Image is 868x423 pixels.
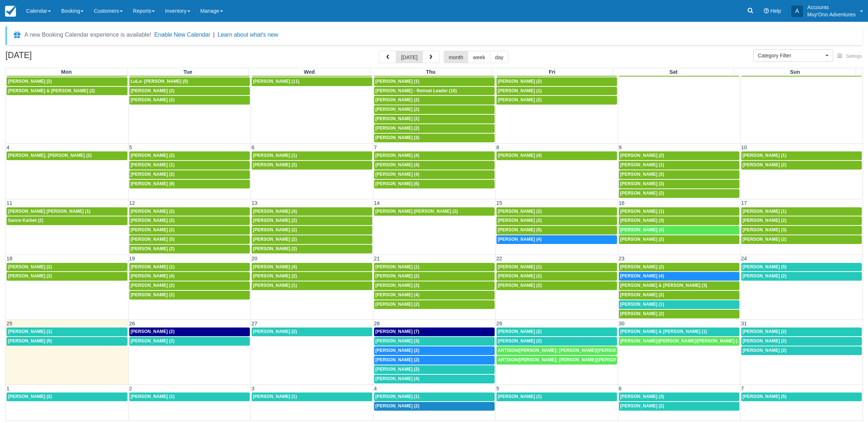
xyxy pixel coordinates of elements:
[251,256,258,261] span: 20
[374,124,495,133] a: [PERSON_NAME] (2)
[741,207,862,216] a: [PERSON_NAME] (1)
[496,272,617,281] a: [PERSON_NAME] (2)
[253,273,297,278] span: [PERSON_NAME] (2)
[129,151,250,160] a: [PERSON_NAME] (2)
[183,69,192,75] span: Tue
[620,292,664,297] span: [PERSON_NAME] (2)
[131,209,175,214] span: [PERSON_NAME] (2)
[131,338,175,343] span: [PERSON_NAME] (2)
[741,216,862,225] a: [PERSON_NAME] (2)
[620,302,664,307] span: [PERSON_NAME] (1)
[846,54,862,59] span: Settings
[253,246,297,251] span: [PERSON_NAME] (2)
[213,32,215,38] span: |
[374,393,495,401] a: [PERSON_NAME] (1)
[620,162,664,167] span: [PERSON_NAME] (1)
[396,51,422,63] button: [DATE]
[376,367,419,372] span: [PERSON_NAME] (2)
[619,161,739,170] a: [PERSON_NAME] (1)
[498,218,542,223] span: [PERSON_NAME] (2)
[376,107,419,112] span: [PERSON_NAME] (2)
[373,321,381,326] span: 28
[131,79,188,84] span: LuLu- [PERSON_NAME] (5)
[129,226,250,235] a: [PERSON_NAME] (2)
[619,151,739,160] a: [PERSON_NAME] (2)
[620,338,741,343] span: [PERSON_NAME]/[PERSON_NAME]/[PERSON_NAME] (2)
[373,200,381,206] span: 14
[374,346,495,355] a: [PERSON_NAME] (2)
[741,337,862,346] a: [PERSON_NAME] (2)
[620,172,664,177] span: [PERSON_NAME] (3)
[743,209,787,214] span: [PERSON_NAME] (1)
[619,235,739,244] a: [PERSON_NAME] (2)
[619,310,739,318] a: [PERSON_NAME] (2)
[129,245,250,253] a: [PERSON_NAME] (2)
[496,256,503,261] span: 22
[741,256,748,261] span: 24
[374,328,495,336] a: [PERSON_NAME] (7)
[253,218,297,223] span: [PERSON_NAME] (2)
[743,227,787,232] span: [PERSON_NAME] (3)
[8,209,90,214] span: [PERSON_NAME] [PERSON_NAME] (1)
[496,281,617,290] a: [PERSON_NAME] (2)
[498,394,542,399] span: [PERSON_NAME] (1)
[252,235,372,244] a: [PERSON_NAME] (2)
[374,272,495,281] a: [PERSON_NAME] (2)
[743,273,787,278] span: [PERSON_NAME] (2)
[7,216,127,225] a: Sanne Karbet (2)
[7,207,127,216] a: [PERSON_NAME] [PERSON_NAME] (1)
[131,172,175,177] span: [PERSON_NAME] (2)
[7,337,127,346] a: [PERSON_NAME] (5)
[498,88,542,93] span: [PERSON_NAME] (1)
[252,207,372,216] a: [PERSON_NAME] (4)
[251,321,258,326] span: 27
[376,79,419,84] span: [PERSON_NAME] (1)
[620,403,664,408] span: [PERSON_NAME] (2)
[376,126,419,131] span: [PERSON_NAME] (2)
[373,386,378,391] span: 4
[251,386,255,391] span: 3
[376,209,458,214] span: [PERSON_NAME] [PERSON_NAME] (2)
[7,263,127,272] a: [PERSON_NAME] (2)
[620,394,664,399] span: [PERSON_NAME] (3)
[791,5,803,17] div: A
[376,357,419,362] span: [PERSON_NAME] (2)
[252,393,372,401] a: [PERSON_NAME] (1)
[374,365,495,374] a: [PERSON_NAME] (2)
[764,8,769,13] i: Help
[376,394,419,399] span: [PERSON_NAME] (1)
[741,393,862,401] a: [PERSON_NAME] (5)
[496,328,617,336] a: [PERSON_NAME] (2)
[374,77,495,86] a: [PERSON_NAME] (1)
[374,263,495,272] a: [PERSON_NAME] (1)
[252,77,372,86] a: [PERSON_NAME] (11)
[741,151,862,160] a: [PERSON_NAME] (1)
[619,170,739,179] a: [PERSON_NAME] (3)
[496,200,503,206] span: 15
[620,311,664,316] span: [PERSON_NAME] (2)
[741,386,745,391] span: 7
[376,181,419,186] span: [PERSON_NAME] (6)
[374,375,495,383] a: [PERSON_NAME] (4)
[498,283,542,288] span: [PERSON_NAME] (2)
[129,200,136,206] span: 12
[376,283,419,288] span: [PERSON_NAME] (2)
[496,77,617,86] a: [PERSON_NAME] (2)
[6,256,13,261] span: 18
[498,264,542,269] span: [PERSON_NAME] (1)
[374,180,495,188] a: [PERSON_NAME] (6)
[376,162,419,167] span: [PERSON_NAME] (4)
[549,69,555,75] span: Fri
[498,338,542,343] span: [PERSON_NAME] (2)
[496,356,617,365] a: ARTISON/[PERSON_NAME]; [PERSON_NAME]/[PERSON_NAME]; [PERSON_NAME]/[PERSON_NAME]; [PERSON_NAME]/[P...
[374,281,495,290] a: [PERSON_NAME] (2)
[620,329,707,334] span: [PERSON_NAME] & [PERSON_NAME] (1)
[8,329,52,334] span: [PERSON_NAME] (1)
[619,291,739,300] a: [PERSON_NAME] (2)
[618,256,625,261] span: 23
[758,52,824,59] span: Category Filter
[619,393,739,401] a: [PERSON_NAME] (3)
[620,153,664,158] span: [PERSON_NAME] (2)
[129,235,250,244] a: [PERSON_NAME] (5)
[251,145,255,150] span: 6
